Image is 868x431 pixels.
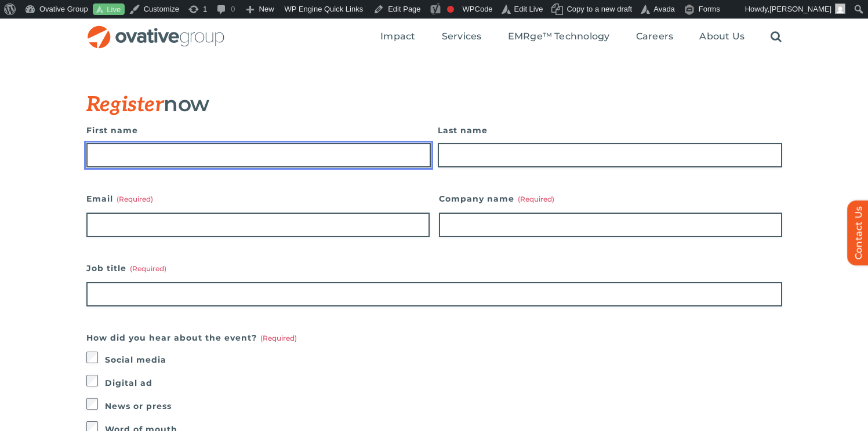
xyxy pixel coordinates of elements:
span: Impact [380,31,415,42]
a: OG_Full_horizontal_RGB [86,24,226,35]
a: Services [442,31,482,43]
a: Search [771,31,782,43]
span: (Required) [518,195,554,203]
span: Careers [636,31,674,42]
a: About Us [699,31,744,43]
h3: now [86,92,724,116]
a: Impact [380,31,415,43]
span: (Required) [130,264,166,273]
label: Social media [105,352,782,368]
label: Company name [439,191,782,207]
div: Focus keyphrase not set [447,6,454,13]
nav: Menu [380,19,782,56]
span: Services [442,31,482,42]
label: News or press [105,398,782,414]
span: Register [86,92,164,118]
span: EMRge™ Technology [508,31,610,42]
span: (Required) [260,334,297,342]
a: Live [93,3,125,16]
span: About Us [699,31,744,42]
span: [PERSON_NAME] [769,5,831,13]
label: Email [86,191,430,207]
label: Digital ad [105,375,782,391]
a: Careers [636,31,674,43]
legend: How did you hear about the event? [86,330,297,346]
label: Job title [86,260,782,276]
a: EMRge™ Technology [508,31,610,43]
span: (Required) [117,195,153,203]
label: First name [86,122,431,138]
label: Last name [438,122,782,138]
